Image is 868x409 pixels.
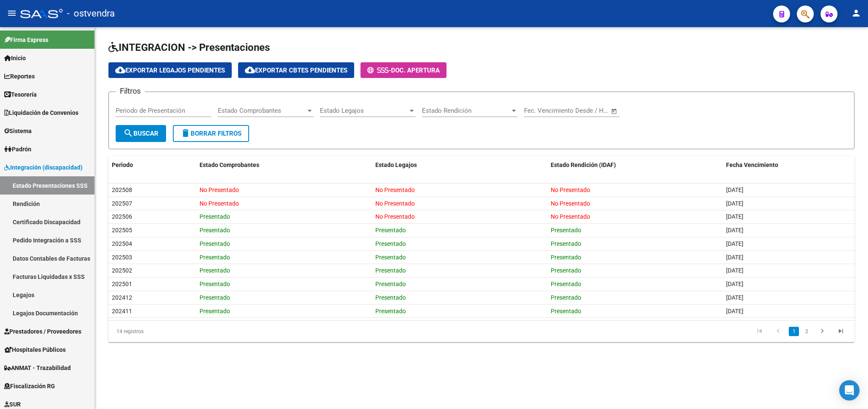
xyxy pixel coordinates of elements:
[200,281,230,287] span: Presentado
[200,254,230,261] span: Presentado
[115,67,225,74] span: Exportar Legajos Pendientes
[726,308,743,314] span: [DATE]
[200,308,230,314] span: Presentado
[551,200,590,207] span: No Presentado
[4,72,35,81] span: Reportes
[112,267,132,274] span: 202502
[196,156,372,174] datatable-header-cell: Estado Comprobantes
[551,213,590,220] span: No Presentado
[112,254,132,261] span: 202503
[726,200,743,207] span: [DATE]
[375,227,406,234] span: Presentado
[375,267,406,274] span: Presentado
[547,156,723,174] datatable-header-cell: Estado Rendición (IDAF)
[4,90,37,99] span: Tesorería
[551,227,581,234] span: Presentado
[4,108,78,117] span: Liquidación de Convenios
[123,128,133,138] mat-icon: search
[551,294,581,301] span: Presentado
[551,267,581,274] span: Presentado
[4,126,32,136] span: Sistema
[391,67,440,74] span: Doc. Apertura
[116,85,145,97] h3: Filtros
[4,53,26,63] span: Inicio
[551,186,590,193] span: No Presentado
[112,294,132,301] span: 202412
[200,200,239,207] span: No Presentado
[839,380,860,401] div: Open Intercom Messenger
[112,213,132,220] span: 202506
[726,161,778,168] span: Fecha Vencimiento
[375,281,406,287] span: Presentado
[238,62,354,78] button: Exportar Cbtes Pendientes
[4,163,83,172] span: Integración (discapacidad)
[67,4,115,23] span: - ostvendra
[375,213,415,220] span: No Presentado
[375,186,415,193] span: No Presentado
[4,363,71,373] span: ANMAT - Trazabilidad
[200,227,230,234] span: Presentado
[180,130,241,137] span: Borrar Filtros
[4,345,66,354] span: Hospitales Públicos
[108,42,270,53] span: INTEGRACION -> Presentaciones
[245,65,255,75] mat-icon: cloud_download
[726,240,743,247] span: [DATE]
[851,8,861,18] mat-icon: person
[726,227,743,234] span: [DATE]
[200,294,230,301] span: Presentado
[372,156,547,174] datatable-header-cell: Estado Legajos
[801,327,812,336] a: 2
[375,308,406,314] span: Presentado
[320,107,408,114] span: Estado Legajos
[4,400,21,409] span: SUR
[551,161,616,168] span: Estado Rendición (IDAF)
[115,65,125,75] mat-icon: cloud_download
[551,240,581,247] span: Presentado
[422,107,510,114] span: Estado Rendición
[375,294,406,301] span: Presentado
[108,62,232,78] button: Exportar Legajos Pendientes
[200,267,230,274] span: Presentado
[789,327,799,336] a: 1
[375,254,406,261] span: Presentado
[726,267,743,274] span: [DATE]
[4,35,48,45] span: Firma Express
[112,186,132,193] span: 202508
[524,107,558,114] input: Fecha inicio
[361,62,446,78] button: -Doc. Apertura
[200,213,230,220] span: Presentado
[108,321,256,342] div: 14 registros
[770,327,786,336] a: go to previous page
[200,186,239,193] span: No Presentado
[726,186,743,193] span: [DATE]
[375,200,415,207] span: No Presentado
[610,106,619,116] button: Open calendar
[551,281,581,287] span: Presentado
[800,324,813,339] li: page 2
[4,381,55,391] span: Fiscalización RG
[4,145,31,154] span: Padrón
[726,294,743,301] span: [DATE]
[112,161,133,168] span: Periodo
[814,327,830,336] a: go to next page
[112,200,132,207] span: 202507
[112,240,132,247] span: 202504
[375,240,406,247] span: Presentado
[218,107,306,114] span: Estado Comprobantes
[723,156,854,174] datatable-header-cell: Fecha Vencimiento
[566,107,607,114] input: Fecha fin
[180,128,191,138] mat-icon: delete
[551,254,581,261] span: Presentado
[108,156,196,174] datatable-header-cell: Periodo
[788,324,800,339] li: page 1
[112,227,132,234] span: 202505
[123,130,158,137] span: Buscar
[833,327,849,336] a: go to last page
[551,308,581,314] span: Presentado
[112,281,132,287] span: 202501
[245,67,347,74] span: Exportar Cbtes Pendientes
[7,8,17,18] mat-icon: menu
[200,240,230,247] span: Presentado
[726,254,743,261] span: [DATE]
[752,327,768,336] a: go to first page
